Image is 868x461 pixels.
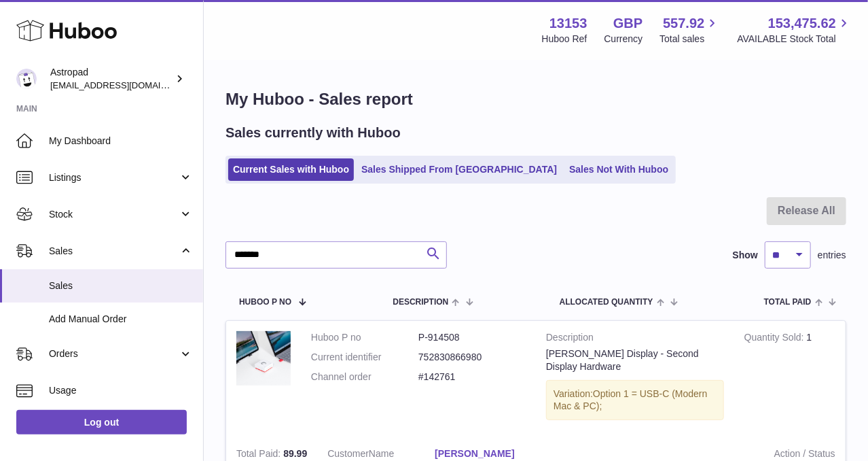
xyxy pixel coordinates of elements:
div: [PERSON_NAME] Display - Second Display Hardware [546,347,724,373]
strong: Quantity Sold [744,332,807,346]
span: Sales [49,245,179,258]
label: Show [733,249,758,262]
a: Log out [16,410,187,434]
span: Stock [49,208,179,221]
div: Astropad [50,66,173,92]
span: Customer [327,448,369,459]
a: [PERSON_NAME] [435,447,542,460]
div: Variation: [546,380,724,421]
strong: GBP [613,14,643,33]
a: 153,475.62 AVAILABLE Stock Total [737,14,852,46]
a: 557.92 Total sales [659,14,720,46]
dt: Channel order [311,371,418,383]
span: Huboo P no [239,298,291,307]
a: Current Sales with Huboo [228,158,354,181]
span: Total paid [764,298,812,307]
span: Listings [49,171,179,184]
div: Huboo Ref [542,33,587,46]
dd: 752830866980 [418,351,526,364]
img: matt@astropad.com [16,69,37,89]
img: MattRonge_r2_MSP20255.jpg [236,331,291,386]
strong: 13153 [549,14,587,33]
span: Description [393,298,448,307]
div: Currency [604,33,643,46]
span: [EMAIL_ADDRESS][DOMAIN_NAME] [50,80,200,90]
span: AVAILABLE Stock Total [737,33,852,46]
a: Sales Shipped From [GEOGRAPHIC_DATA] [357,158,562,181]
span: entries [818,249,846,262]
strong: Description [546,331,724,347]
dd: #142761 [418,371,526,383]
span: ALLOCATED Quantity [560,298,653,307]
a: Sales Not With Huboo [564,158,673,181]
span: 557.92 [663,14,704,33]
span: 153,475.62 [768,14,836,33]
span: Usage [49,384,193,397]
span: My Dashboard [49,135,193,148]
dt: Current identifier [311,351,418,364]
h2: Sales currently with Huboo [225,124,401,142]
dd: P-914508 [418,331,526,344]
h1: My Huboo - Sales report [225,88,846,110]
span: Total sales [659,33,720,46]
td: 1 [734,321,846,437]
span: Sales [49,279,193,292]
span: Option 1 = USB-C (Modern Mac & PC); [554,388,708,412]
dt: Huboo P no [311,331,418,344]
span: Add Manual Order [49,313,193,326]
span: 89.99 [283,448,307,459]
span: Orders [49,347,179,360]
